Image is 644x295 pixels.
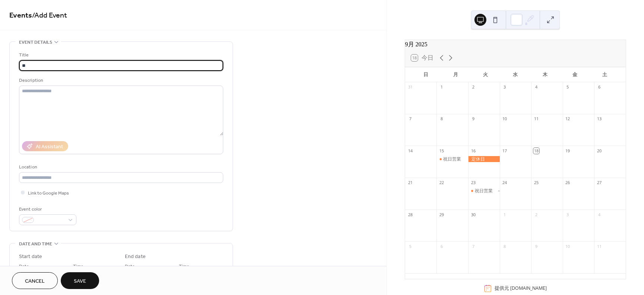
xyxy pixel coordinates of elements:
div: Location [19,163,222,171]
div: 30 [470,212,476,217]
div: 25 [533,180,539,186]
div: 9 [470,116,476,122]
span: Link to Google Maps [28,189,69,197]
button: Cancel [12,272,58,289]
div: 3 [502,84,508,90]
a: Events [9,8,32,23]
div: 18 [533,148,539,153]
div: 10 [565,243,571,249]
div: 5 [407,243,413,249]
span: Save [74,277,86,285]
div: 31 [407,84,413,90]
div: 17 [502,148,508,153]
span: Date and time [19,240,52,248]
div: 木 [530,67,560,82]
div: 3 [565,212,571,217]
div: 23 [470,180,476,186]
div: 20 [596,148,602,153]
div: 7 [470,243,476,249]
div: 24 [502,180,508,186]
div: End date [125,253,146,261]
div: 8 [502,243,508,249]
a: [DOMAIN_NAME] [510,285,547,291]
span: Cancel [25,277,45,285]
div: 28 [407,212,413,217]
span: Time [73,263,83,270]
div: 4 [533,84,539,90]
div: 26 [565,180,571,186]
div: 1 [439,84,444,90]
div: 6 [596,84,602,90]
div: 定休日 [468,156,500,162]
button: Save [61,272,99,289]
div: 祝日営業 [443,156,461,162]
div: 9月 2025 [405,40,626,49]
div: 15 [439,148,444,153]
div: 14 [407,148,413,153]
div: Title [19,51,222,59]
div: 27 [596,180,602,186]
div: 19 [565,148,571,153]
span: Time [179,263,189,270]
div: 12 [565,116,571,122]
div: 日 [411,67,441,82]
div: 祝日営業 ～17時 [468,188,500,194]
div: 祝日営業 ～17時 [475,188,511,194]
div: Event color [19,205,75,213]
div: 16 [470,148,476,153]
div: 8 [439,116,444,122]
div: 10 [502,116,508,122]
div: 金 [560,67,590,82]
div: 提供元 [495,285,547,292]
div: 水 [501,67,530,82]
div: 6 [439,243,444,249]
div: 7 [407,116,413,122]
span: Date [125,263,135,270]
div: 月 [441,67,471,82]
span: Event details [19,38,52,46]
div: 13 [596,116,602,122]
div: 29 [439,212,444,217]
div: 祝日営業 [436,156,468,162]
div: Description [19,77,222,84]
div: 1 [502,212,508,217]
div: 土 [590,67,620,82]
div: 5 [565,84,571,90]
span: / Add Event [32,8,67,23]
div: 22 [439,180,444,186]
div: 11 [596,243,602,249]
div: Start date [19,253,42,261]
div: 2 [470,84,476,90]
div: 21 [407,180,413,186]
div: 4 [596,212,602,217]
div: 火 [471,67,501,82]
span: Date [19,263,29,270]
div: 9 [533,243,539,249]
div: 2 [533,212,539,217]
div: 11 [533,116,539,122]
